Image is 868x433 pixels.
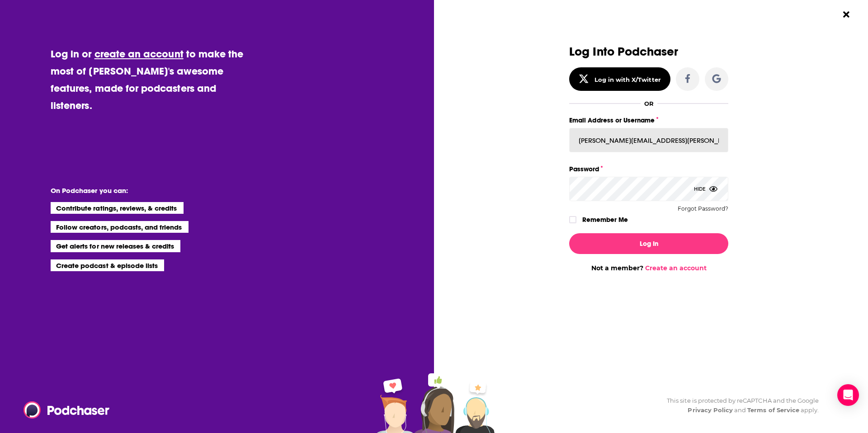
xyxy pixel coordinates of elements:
[660,396,819,415] div: This site is protected by reCAPTCHA and the Google and apply.
[688,406,733,414] a: Privacy Policy
[594,76,661,83] div: Log in with X/Twitter
[24,401,103,419] a: Podchaser - Follow, Share and Rate Podcasts
[51,221,189,233] li: Follow creators, podcasts, and friends
[838,6,855,23] button: Close Button
[569,128,728,152] input: Email Address or Username
[94,47,184,60] a: create an account
[569,114,728,126] label: Email Address or Username
[51,259,164,271] li: Create podcast & episode lists
[569,163,728,175] label: Password
[747,406,799,414] a: Terms of Service
[582,214,628,226] label: Remember Me
[645,264,707,272] a: Create an account
[51,186,231,195] li: On Podchaser you can:
[24,401,110,419] img: Podchaser - Follow, Share and Rate Podcasts
[51,240,180,252] li: Get alerts for new releases & credits
[837,384,859,406] div: Open Intercom Messenger
[569,45,728,58] h3: Log Into Podchaser
[569,264,728,272] div: Not a member?
[644,100,654,107] div: OR
[569,233,728,254] button: Log In
[569,67,670,91] button: Log in with X/Twitter
[694,177,717,201] div: Hide
[678,206,728,212] button: Forgot Password?
[51,202,184,214] li: Contribute ratings, reviews, & credits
